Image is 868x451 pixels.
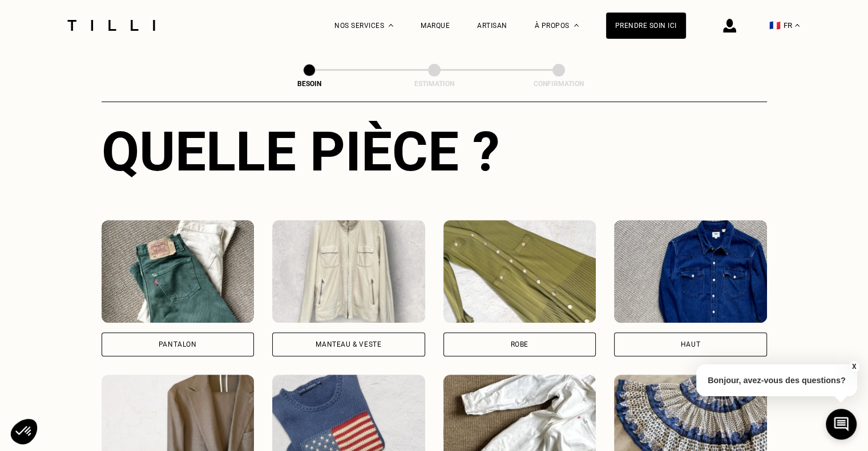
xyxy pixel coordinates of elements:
[443,220,596,323] img: Tilli retouche votre Robe
[377,80,491,88] div: Estimation
[159,341,197,348] div: Pantalon
[511,341,528,348] div: Robe
[848,360,859,373] button: X
[606,13,686,39] a: Prendre soin ici
[574,24,579,27] img: Menu déroulant à propos
[696,364,857,396] p: Bonjour, avez-vous des questions?
[102,120,767,184] div: Quelle pièce ?
[614,220,767,323] img: Tilli retouche votre Haut
[316,341,381,348] div: Manteau & Veste
[102,220,255,323] img: Tilli retouche votre Pantalon
[272,220,425,323] img: Tilli retouche votre Manteau & Veste
[252,80,366,88] div: Besoin
[477,22,507,30] a: Artisan
[723,19,736,32] img: icône connexion
[421,22,450,30] a: Marque
[681,341,700,348] div: Haut
[795,24,800,27] img: menu déroulant
[389,24,393,27] img: Menu déroulant
[502,80,616,88] div: Confirmation
[63,20,159,31] img: Logo du service de couturière Tilli
[769,20,781,31] span: 🇫🇷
